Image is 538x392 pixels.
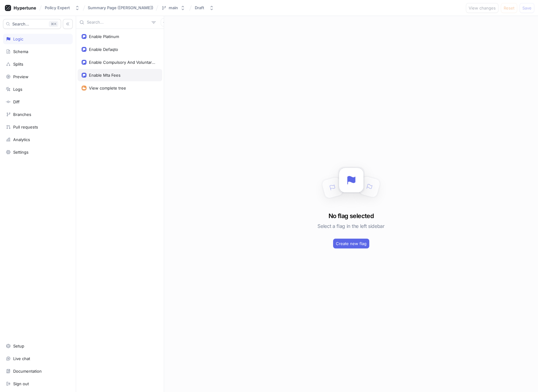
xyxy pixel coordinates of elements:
a: Documentation [3,366,73,376]
div: Analytics [13,137,30,142]
div: K [49,21,58,27]
div: Diff [13,99,20,104]
div: Logic [13,37,23,41]
div: Settings [13,150,29,155]
div: Enable Mta Fees [89,73,121,78]
input: Search... [87,19,149,25]
span: Save [522,6,532,10]
h5: Select a flag in the left sidebar [317,221,384,232]
button: main [159,3,188,13]
button: View changes [466,3,498,13]
div: Splits [13,62,23,67]
button: Reset [501,3,517,13]
div: Pull requests [13,125,38,129]
div: Enable Compulsory And Voluntary Excess [89,60,156,65]
div: Draft [195,5,204,10]
div: Enable Defaqto [89,47,118,52]
span: Reset [504,6,514,10]
div: Preview [13,74,29,79]
h3: No flag selected [329,211,374,221]
div: Sign out [13,381,29,386]
button: Draft [192,3,217,13]
div: Enable Platinum [89,34,119,39]
div: main [169,5,178,10]
div: Live chat [13,356,30,361]
div: Documentation [13,369,42,374]
div: Branches [13,112,31,117]
div: Policy Expert [45,5,70,10]
button: Policy Expert [42,3,82,13]
div: Schema [13,49,28,54]
span: Create new flag [336,242,367,245]
button: Search...K [3,19,61,29]
button: Create new flag [333,239,369,248]
span: Search... [12,22,29,26]
div: Logs [13,87,22,92]
span: View changes [469,6,496,10]
span: Summary Page ([PERSON_NAME]) [88,6,153,10]
div: View complete tree [89,86,126,90]
button: Save [520,3,534,13]
div: Setup [13,344,24,348]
